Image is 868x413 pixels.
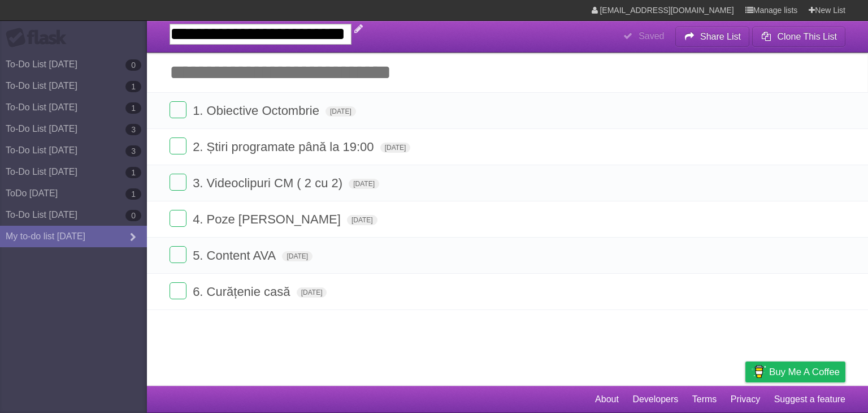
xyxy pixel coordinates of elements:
b: 0 [125,210,141,221]
a: Terms [692,389,717,410]
span: [DATE] [380,143,411,153]
span: [DATE] [297,287,327,298]
label: Done [170,210,186,227]
a: Suggest a feature [774,389,845,410]
b: 1 [125,188,141,200]
span: 4. Poze [PERSON_NAME] [193,212,344,226]
label: Done [170,101,186,118]
span: 1. Obiective Octombrie [193,104,322,118]
b: Clone This List [777,32,837,41]
b: 3 [125,124,141,135]
div: Flask [6,28,73,48]
label: Done [170,282,186,299]
b: 3 [125,145,141,157]
b: 1 [125,81,141,92]
b: 1 [125,167,141,178]
b: Share List [700,32,741,41]
label: Done [170,174,186,191]
span: 3. Videoclipuri CM ( 2 cu 2) [193,176,345,190]
a: Privacy [731,389,760,410]
b: 1 [125,102,141,114]
a: Developers [632,389,678,410]
span: 5. Content AVA [193,248,279,263]
span: Buy me a coffee [769,362,840,382]
label: Done [170,137,186,154]
img: Buy me a coffee [751,362,766,381]
label: Done [170,246,186,263]
span: 6. Curățenie casă [193,285,293,299]
span: [DATE] [325,106,356,117]
button: Clone This List [752,27,845,47]
b: Saved [639,31,664,41]
a: Buy me a coffee [745,362,845,382]
a: About [595,389,619,410]
span: [DATE] [282,251,313,261]
span: [DATE] [347,215,377,225]
span: [DATE] [349,179,379,189]
span: 2. Știri programate până la 19:00 [193,140,376,154]
b: 0 [125,59,141,71]
button: Share List [675,27,750,47]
